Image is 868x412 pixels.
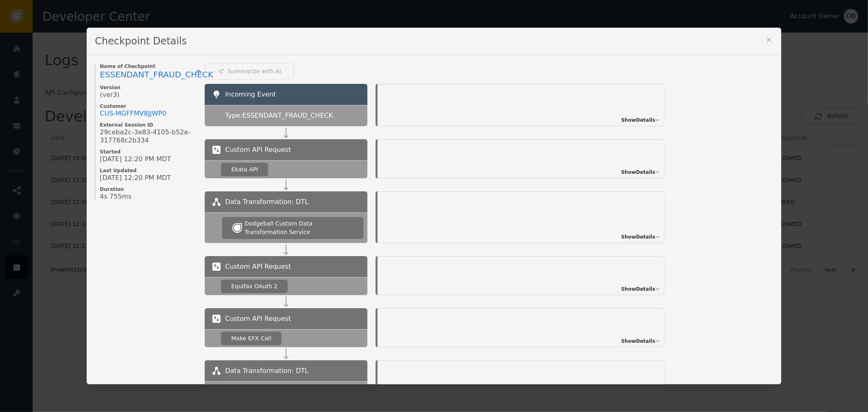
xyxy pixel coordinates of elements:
span: [DATE] 12:20 PM MDT [100,174,171,182]
span: Incoming Event [225,90,276,98]
span: Type: ESSENDANT_FRAUD_CHECK [225,111,333,121]
span: Custom API Request [225,314,291,324]
span: Last Updated [100,167,197,174]
span: 4s 755ms [100,193,131,201]
div: Ekata API [231,165,258,174]
span: 29ceba2c-3e83-4105-b52a-317768c2b334 [100,128,197,145]
span: (ver 3 ) [100,91,120,99]
a: CUS-MGFFMV8JJWP0 [100,110,166,118]
span: Name of Checkpoint [100,63,197,70]
div: Equifax OAuth 2 [231,282,278,291]
span: Show Details [621,169,655,176]
span: Show Details [621,337,655,345]
span: Custom API Request [225,262,291,272]
span: Version [100,84,197,91]
span: Show Details [621,233,655,241]
span: Custom API Request [225,145,291,155]
span: Duration [100,186,197,193]
span: Started [100,149,197,155]
div: CUS- MGFFMV8JJWP0 [100,110,166,118]
span: External Session ID [100,122,197,128]
span: Show Details [621,116,655,124]
span: Data Transformation: DTL [225,197,308,207]
a: ESSENDANT_FRAUD_CHECK [100,70,197,80]
div: Checkpoint Details [87,28,781,55]
span: ESSENDANT_FRAUD_CHECK [100,70,213,79]
span: [DATE] 12:20 PM MDT [100,155,171,163]
div: Make EFX Call [231,334,271,343]
span: Show Details [621,285,655,293]
span: Data Transformation: DTL [225,366,308,376]
span: Customer [100,103,197,110]
div: Dodgeball Custom Data Transformation Service [245,219,353,237]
